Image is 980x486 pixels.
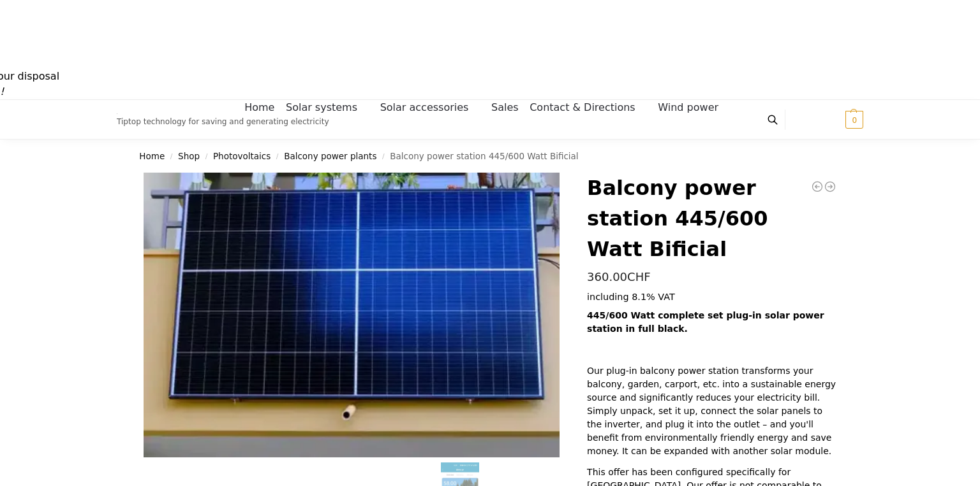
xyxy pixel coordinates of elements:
a: Shop [178,151,200,161]
font: Tiptop technology for saving and generating electricity [117,117,329,126]
font: / [276,152,279,161]
font: / [382,152,385,161]
span: 0,00 [796,113,839,125]
a: Plug-in power station 890 watts with adjustable balcony brackets including delivery [811,180,824,193]
a: Wind power [653,100,736,115]
nav: Breadcrumb [117,139,863,173]
a: Solar systems [280,100,375,115]
font: CHF [627,270,650,283]
a: Sales [486,100,524,115]
font: Balcony power station 445/600 Watt Bificial [390,151,578,161]
font: Solar accessories [380,101,469,113]
font: Our plug-in balcony power station transforms your balcony, garden, carport, etc. into a sustainab... [587,366,836,456]
a: Balcony power station 600/810 Watt Fullblack [824,180,836,193]
font: Contact & Directions [530,101,635,113]
font: Wind power [658,101,718,113]
font: including 8.1% VAT [587,292,675,302]
font: 445/600 Watt complete set plug-in solar power station in full black. [587,310,824,334]
font: / [170,152,173,161]
a: Home [244,100,280,115]
nav: Cart contents [796,101,863,139]
span: 0 [845,111,863,129]
font: Home [244,101,274,113]
font: / [205,152,208,161]
a: Contact & Directions [524,100,652,115]
font: Sales [491,101,519,113]
img: Solar systems, storage systems and energy-saving products [117,113,117,114]
span: CHF [819,113,839,125]
a: Solar accessories [375,100,486,115]
a: 0,00CHF 0 [796,101,863,139]
font: Balcony power station 445/600 Watt Bificial [587,176,768,261]
font: Solar systems [286,101,357,113]
a: Balcony power plants [284,151,376,161]
a: Photovoltaics [213,151,271,161]
img: Balcony power station 445/600 Watt Bificial 1 [144,173,591,457]
a: Home [139,151,165,161]
font: 360.00 [587,270,627,283]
